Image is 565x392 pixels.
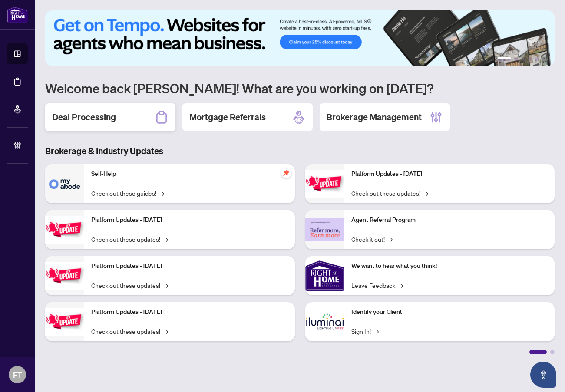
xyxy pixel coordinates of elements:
[45,216,84,243] img: Platform Updates - September 16, 2025
[305,170,344,197] img: Platform Updates - June 23, 2025
[13,369,22,381] span: FT
[189,111,266,123] h2: Mortgage Referrals
[351,280,403,290] a: Leave Feedback→
[535,57,539,61] button: 5
[91,280,168,290] a: Check out these updates!→
[305,302,344,341] img: Identify your Client
[281,168,291,178] span: pushpin
[91,188,164,198] a: Check out these guides!→
[45,164,84,203] img: Self-Help
[351,215,548,225] p: Agent Referral Program
[327,111,422,123] h2: Brokerage Management
[45,80,555,96] h1: Welcome back [PERSON_NAME]! What are you working on [DATE]?
[542,57,546,61] button: 6
[45,10,555,66] img: Slide 0
[351,261,548,271] p: We want to hear what you think!
[91,234,168,244] a: Check out these updates!→
[388,234,393,244] span: →
[351,234,393,244] a: Check it out!→
[91,261,288,271] p: Platform Updates - [DATE]
[424,188,428,198] span: →
[497,57,511,61] button: 1
[522,57,525,61] button: 3
[91,169,288,179] p: Self-Help
[45,262,84,289] img: Platform Updates - July 21, 2025
[351,169,548,179] p: Platform Updates - [DATE]
[529,57,532,61] button: 4
[399,280,403,290] span: →
[374,326,379,336] span: →
[160,188,164,198] span: →
[164,280,168,290] span: →
[7,7,28,23] img: logo
[45,145,555,157] h3: Brokerage & Industry Updates
[305,218,344,242] img: Agent Referral Program
[91,307,288,317] p: Platform Updates - [DATE]
[91,326,168,336] a: Check out these updates!→
[164,234,168,244] span: →
[45,308,84,335] img: Platform Updates - July 8, 2025
[91,215,288,225] p: Platform Updates - [DATE]
[530,362,556,388] button: Open asap
[52,111,116,123] h2: Deal Processing
[305,256,344,295] img: We want to hear what you think!
[164,326,168,336] span: →
[351,326,379,336] a: Sign In!→
[351,188,428,198] a: Check out these updates!→
[515,57,518,61] button: 2
[351,307,548,317] p: Identify your Client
